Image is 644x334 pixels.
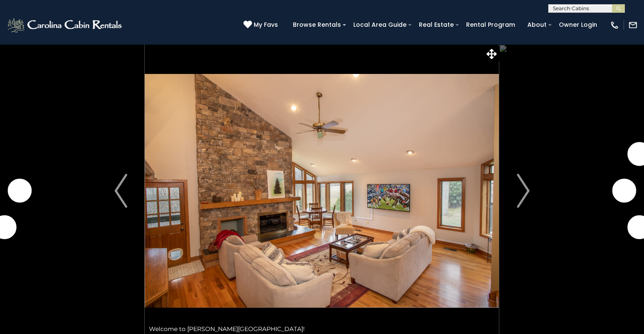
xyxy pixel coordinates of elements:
[462,18,519,31] a: Rental Program
[523,18,551,31] a: About
[289,18,345,31] a: Browse Rentals
[555,18,601,31] a: Owner Login
[415,18,458,31] a: Real Estate
[254,20,278,29] span: My Favs
[114,174,127,208] img: arrow
[610,20,619,30] img: phone-regular-white.png
[243,20,280,30] a: My Favs
[628,20,638,30] img: mail-regular-white.png
[517,174,530,208] img: arrow
[6,17,124,34] img: White-1-2.png
[349,18,411,31] a: Local Area Guide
